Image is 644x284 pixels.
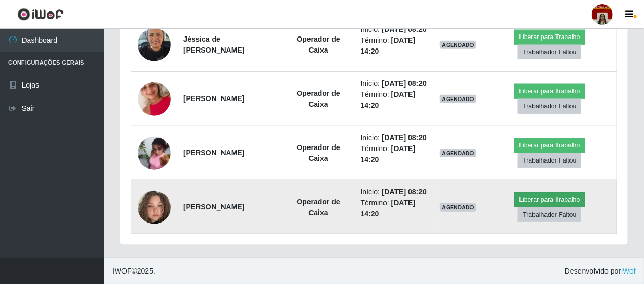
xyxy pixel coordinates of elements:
strong: Operador de Caixa [296,197,340,217]
li: Início: [361,187,428,197]
time: [DATE] 08:20 [382,25,427,33]
li: Início: [361,78,428,89]
strong: [PERSON_NAME] [183,94,244,103]
button: Trabalhador Faltou [518,153,581,168]
span: AGENDADO [440,203,476,212]
img: 1725909093018.jpeg [138,22,171,67]
img: 1749491898504.jpeg [138,69,171,129]
strong: [PERSON_NAME] [183,203,244,211]
button: Trabalhador Faltou [518,207,581,222]
time: [DATE] 08:20 [382,79,427,88]
button: Trabalhador Faltou [518,99,581,114]
li: Início: [361,132,428,143]
strong: Operador de Caixa [296,143,340,163]
strong: [PERSON_NAME] [183,149,244,157]
strong: Jéssica de [PERSON_NAME] [183,35,244,54]
strong: Operador de Caixa [296,35,340,54]
button: Liberar para Trabalho [514,30,585,44]
button: Trabalhador Faltou [518,45,581,59]
time: [DATE] 08:20 [382,188,427,196]
img: 1750773531322.jpeg [138,131,171,176]
li: Início: [361,24,428,35]
button: Liberar para Trabalho [514,84,585,98]
li: Término: [361,143,428,165]
span: © 2025 . [113,266,155,277]
span: AGENDADO [440,41,476,49]
li: Término: [361,35,428,57]
img: CoreUI Logo [17,8,64,21]
a: iWof [621,267,636,275]
span: Desenvolvido por [565,266,636,277]
span: IWOF [113,267,132,275]
span: AGENDADO [440,95,476,103]
button: Liberar para Trabalho [514,138,585,153]
li: Término: [361,197,428,219]
button: Liberar para Trabalho [514,192,585,207]
li: Término: [361,89,428,111]
time: [DATE] 08:20 [382,133,427,142]
strong: Operador de Caixa [296,89,340,108]
span: AGENDADO [440,149,476,157]
img: 1751065972861.jpeg [138,178,171,237]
